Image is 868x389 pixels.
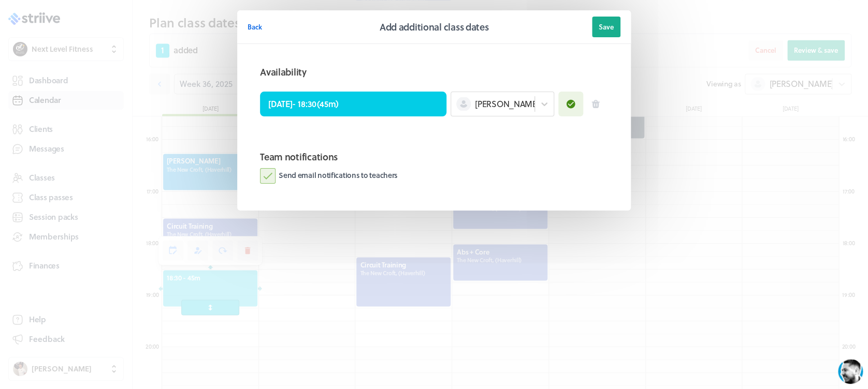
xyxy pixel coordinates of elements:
button: Back [248,17,262,37]
iframe: gist-messenger-bubble-iframe [838,359,863,384]
img: US [31,7,50,26]
label: Send email notifications to teachers [260,168,398,184]
g: /> [162,319,176,327]
span: Save [599,22,614,32]
div: Back in a few hours [57,19,126,26]
span: [PERSON_NAME] [475,98,539,110]
h2: Team notifications [260,149,608,164]
h2: Availability [260,65,307,79]
button: Save [592,17,620,37]
div: [PERSON_NAME] [57,6,126,18]
div: US[PERSON_NAME]Back in a few hours [31,6,194,27]
h2: Add additional class dates [380,20,489,34]
tspan: GIF [165,321,173,326]
button: />GIF [157,309,180,338]
span: Back [248,22,262,32]
p: [DATE] - 18:30 ( 45m ) [268,98,339,110]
